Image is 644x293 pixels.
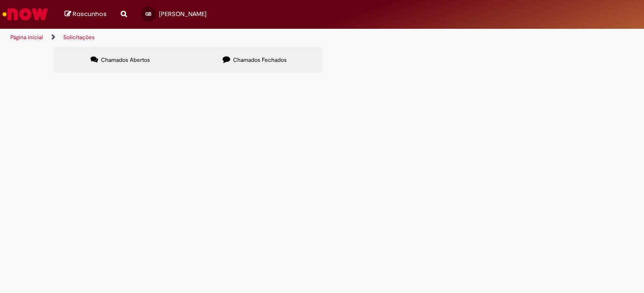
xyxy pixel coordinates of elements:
[145,11,151,17] span: GB
[233,56,287,64] span: Chamados Fechados
[63,33,95,41] a: Solicitações
[1,5,50,24] img: ServiceNow
[101,56,150,64] span: Chamados Abertos
[159,10,207,18] span: [PERSON_NAME]
[10,33,43,41] a: Página inicial
[73,9,107,18] span: Rascunhos
[65,10,107,19] a: Rascunhos
[7,29,422,46] ul: Trilhas de página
